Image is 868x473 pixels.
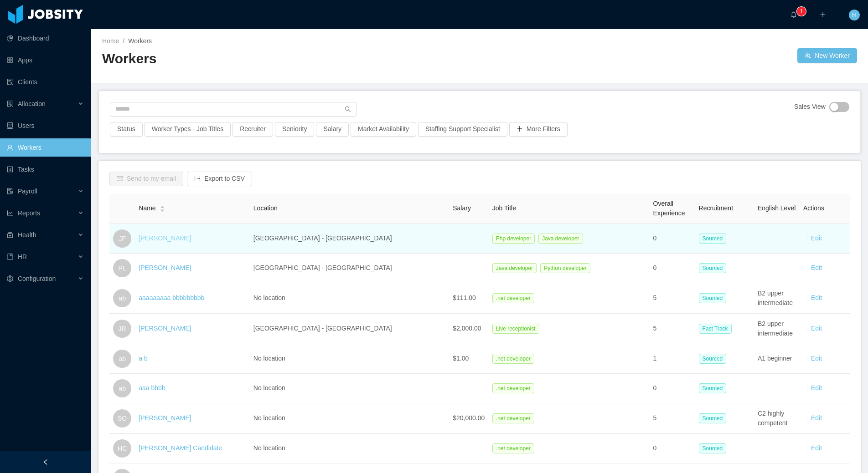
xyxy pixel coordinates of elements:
[7,117,84,135] a: icon: robotUsers
[699,234,730,242] a: Sourced
[492,293,534,303] span: .net developer
[650,314,695,344] td: 5
[7,160,84,178] a: icon: profileTasks
[803,204,824,212] span: Actions
[492,383,534,393] span: .net developer
[492,234,535,244] span: Php developer
[811,384,822,392] a: Edit
[453,414,485,422] span: $20,000.00
[145,122,231,137] button: Worker Types - Job Titles
[119,350,126,368] span: ab
[811,264,822,271] a: Edit
[7,210,13,216] i: icon: line-chart
[250,344,449,374] td: No location
[509,122,568,137] button: icon: plusMore Filters
[7,188,13,194] i: icon: file-protect
[699,234,727,244] span: Sourced
[102,37,119,45] a: Home
[699,294,730,301] a: Sourced
[538,234,583,244] span: Java developer
[18,253,27,260] span: HR
[699,325,735,332] a: Fast Track
[453,355,469,362] span: $1.00
[139,355,147,362] a: a b
[650,344,695,374] td: 1
[811,444,822,452] a: Edit
[160,208,165,211] i: icon: caret-down
[811,355,822,362] a: Edit
[699,204,733,212] span: Recruitment
[7,73,84,91] a: icon: auditClients
[250,254,449,283] td: [GEOGRAPHIC_DATA] - [GEOGRAPHIC_DATA]
[119,289,126,307] span: ab
[139,264,191,271] a: [PERSON_NAME]
[119,259,126,277] span: PL
[794,102,826,112] span: Sales View
[7,232,13,238] i: icon: medicine-box
[699,414,730,422] a: Sourced
[232,122,273,137] button: Recruiter
[18,100,46,107] span: Allocation
[797,7,806,16] sup: 1
[453,204,471,212] span: Salary
[699,355,730,362] a: Sourced
[797,48,857,63] button: icon: usergroup-addNew Worker
[699,444,730,452] a: Sourced
[119,379,126,397] span: ab
[699,354,727,364] span: Sourced
[852,10,857,20] span: H
[699,324,732,334] span: Fast Track
[754,403,800,434] td: C2 highly competent
[754,344,800,374] td: A1 beginner
[492,354,534,364] span: .net developer
[160,204,165,211] div: Sort
[650,403,695,434] td: 5
[139,203,155,213] span: Name
[123,37,124,45] span: /
[139,414,191,422] a: [PERSON_NAME]
[650,254,695,283] td: 0
[811,414,822,422] a: Edit
[7,254,13,260] i: icon: book
[699,413,727,423] span: Sourced
[345,106,351,112] i: icon: search
[754,314,800,344] td: B2 upper intermediate
[316,122,349,137] button: Salary
[351,122,416,137] button: Market Availability
[139,294,204,301] a: aaaaaaaaa bbbbbbbbb
[118,439,127,458] span: HC
[119,320,126,338] span: JR
[139,384,165,392] a: aaa bbbb
[699,443,727,453] span: Sourced
[811,294,822,301] a: Edit
[118,409,127,427] span: SO
[650,434,695,463] td: 0
[250,374,449,403] td: No location
[699,263,727,273] span: Sourced
[699,293,727,303] span: Sourced
[418,122,507,137] button: Staffing Support Specialist
[128,37,152,45] span: Workers
[453,325,481,332] span: $2,000.00
[492,263,537,273] span: Java developer
[250,314,449,344] td: [GEOGRAPHIC_DATA] - [GEOGRAPHIC_DATA]
[811,234,822,242] a: Edit
[7,275,13,282] i: icon: setting
[650,224,695,254] td: 0
[187,172,252,186] button: icon: exportExport to CSV
[653,200,685,217] span: Overall Experience
[699,264,730,271] a: Sourced
[492,204,516,212] span: Job Title
[18,209,40,217] span: Reports
[160,205,165,208] i: icon: caret-up
[7,138,84,157] a: icon: userWorkers
[492,324,539,334] span: Live receptionist
[699,384,730,392] a: Sourced
[102,50,480,68] h2: Workers
[250,403,449,434] td: No location
[699,383,727,393] span: Sourced
[811,325,822,332] a: Edit
[7,101,13,107] i: icon: solution
[650,374,695,403] td: 0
